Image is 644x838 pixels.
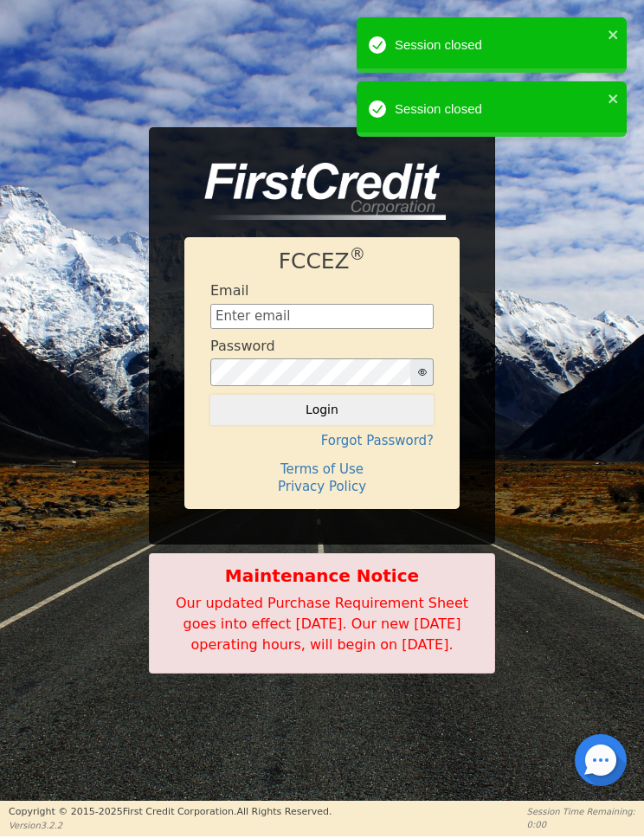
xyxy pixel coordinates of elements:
[176,595,468,653] span: Our updated Purchase Requirement Sheet goes into effect [DATE]. Our new [DATE] operating hours, w...
[210,304,434,330] input: Enter email
[350,245,366,263] sup: ®
[395,100,602,119] div: Session closed
[608,88,620,108] button: close
[210,395,434,424] button: Login
[527,818,635,831] p: 0:00
[608,24,620,44] button: close
[210,338,275,354] h4: Password
[210,480,434,495] h4: Privacy Policy
[158,563,486,589] b: Maintenance Notice
[184,163,446,220] img: logo-CMu_cnol.png
[210,358,411,386] input: password
[395,35,602,55] div: Session closed
[210,248,434,274] h1: FCCEZ
[9,819,332,832] p: Version 3.2.2
[236,806,332,817] span: All Rights Reserved.
[210,434,434,449] h4: Forgot Password?
[9,805,332,820] p: Copyright © 2015- 2025 First Credit Corporation.
[527,805,635,818] p: Session Time Remaining:
[210,462,434,478] h4: Terms of Use
[210,282,248,299] h4: Email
